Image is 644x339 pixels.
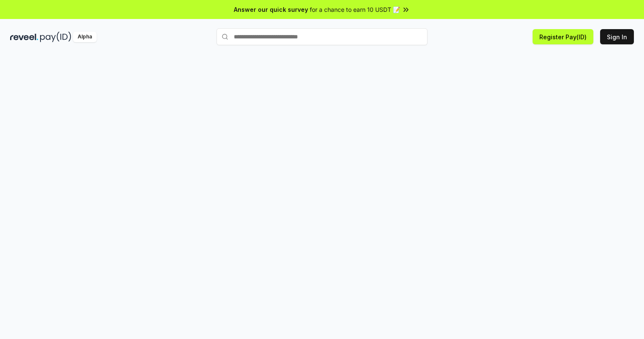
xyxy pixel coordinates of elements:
[234,5,308,14] span: Answer our quick survey
[10,32,38,42] img: reveel_dark
[73,32,97,42] div: Alpha
[600,29,634,44] button: Sign In
[310,5,400,14] span: for a chance to earn 10 USDT 📝
[40,32,71,42] img: pay_id
[533,29,593,44] button: Register Pay(ID)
